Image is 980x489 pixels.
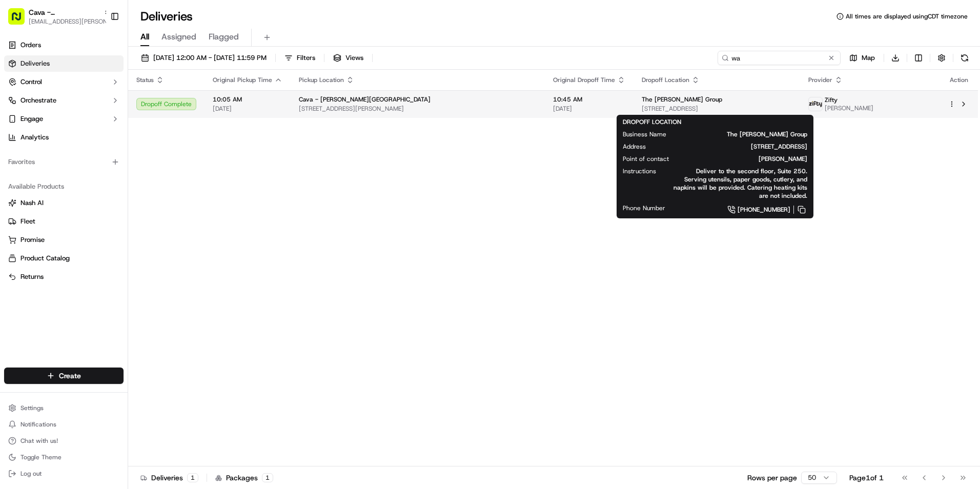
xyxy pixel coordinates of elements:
span: The [PERSON_NAME] Group [642,95,722,104]
button: Map [845,51,880,65]
div: 📗 [10,230,18,238]
a: Powered byPylon [72,254,124,262]
span: Views [345,53,363,63]
button: Views [329,51,368,65]
span: Original Pickup Time [213,76,272,84]
span: 10:45 AM [553,95,625,104]
span: Engage [21,114,43,124]
div: Page 1 of 1 [849,473,884,483]
span: Nash AI [21,198,44,208]
button: Log out [4,466,124,481]
span: Returns [21,272,44,281]
button: Filters [280,51,320,65]
button: Fleet [4,213,124,230]
span: Toggle Theme [21,453,62,461]
a: 📗Knowledge Base [6,225,83,243]
span: 10:05 AM [213,95,282,104]
span: • [138,187,141,195]
a: 💻API Documentation [83,225,169,243]
span: Cava - [PERSON_NAME][GEOGRAPHIC_DATA] [299,95,431,104]
span: [STREET_ADDRESS] [642,105,792,113]
span: [DATE] 12:00 AM - [DATE] 11:59 PM [153,53,267,63]
button: Orchestrate [4,92,124,109]
button: Settings [4,401,124,415]
div: Action [948,76,970,84]
a: [PHONE_NUMBER] [682,204,807,215]
span: Instructions [623,167,656,175]
span: [PHONE_NUMBER] [738,206,790,214]
span: Assigned [161,31,196,43]
a: Fleet [8,217,119,226]
button: [EMAIL_ADDRESS][PERSON_NAME][DOMAIN_NAME] [29,17,111,26]
p: Rows per page [747,473,797,483]
a: Promise [8,235,119,244]
div: 1 [262,473,273,482]
span: All [140,31,149,43]
span: Fleet [21,217,35,226]
span: Product Catalog [21,254,70,263]
span: [STREET_ADDRESS][PERSON_NAME] [299,105,537,113]
button: Notifications [4,417,124,432]
button: Chat with us! [4,434,124,448]
div: We're available if you need us! [46,108,141,116]
img: 1736555255976-a54dd68f-1ca7-489b-9aae-adbdc363a1c4 [21,187,29,195]
a: Product Catalog [8,254,119,263]
a: Orders [4,37,124,53]
span: Original Dropoff Time [553,76,615,84]
span: Map [862,53,875,63]
span: Analytics [21,133,49,142]
span: Chat with us! [21,437,58,445]
div: Favorites [4,154,124,170]
span: All times are displayed using CDT timezone [846,12,968,21]
span: Status [136,76,154,84]
span: Dropoff Location [642,76,689,84]
span: Create [59,371,81,381]
p: Welcome 👋 [10,41,187,57]
span: The [PERSON_NAME] Group [683,130,807,138]
div: 💻 [87,230,95,238]
span: Settings [21,404,44,412]
button: Start new chat [174,101,187,113]
button: Cava - [PERSON_NAME][GEOGRAPHIC_DATA][EMAIL_ADDRESS][PERSON_NAME][DOMAIN_NAME] [4,4,106,29]
a: Nash AI [8,198,119,208]
a: Deliveries [4,55,124,72]
span: Cava - [PERSON_NAME][GEOGRAPHIC_DATA] [29,7,99,17]
div: 1 [187,473,198,482]
span: [PERSON_NAME] [PERSON_NAME] [32,187,136,195]
img: Nash [10,10,31,31]
span: [STREET_ADDRESS] [662,142,807,151]
span: Orders [21,40,41,50]
img: 1736555255976-a54dd68f-1ca7-489b-9aae-adbdc363a1c4 [21,159,29,168]
h1: Deliveries [140,8,193,25]
button: Toggle Theme [4,450,124,464]
button: Create [4,368,124,384]
span: [DATE] [91,159,112,167]
button: Nash AI [4,195,124,211]
a: Analytics [4,129,124,146]
span: Pylon [102,254,124,262]
button: Refresh [957,51,972,65]
span: Point of contact [623,155,669,163]
div: Deliveries [140,473,198,483]
span: Pickup Location [299,76,344,84]
span: Deliver to the second floor, Suite 250. Serving utensils, paper goods, cutlery, and napkins will ... [672,167,807,200]
span: • [85,159,89,167]
input: Got a question? Start typing here... [27,66,185,77]
span: Address [623,142,646,151]
span: [DATE] [213,105,282,113]
span: API Documentation [97,229,165,239]
img: zifty-logo-trans-sq.png [809,97,822,111]
span: Provider [808,76,832,84]
button: See all [159,131,187,144]
span: [DATE] [144,187,165,195]
span: Log out [21,470,42,478]
span: [PERSON_NAME] [32,159,83,167]
span: Phone Number [623,204,665,212]
img: Dianne Alexi Soriano [10,177,27,193]
button: Product Catalog [4,250,124,267]
span: Business Name [623,130,666,138]
span: [PERSON_NAME] [825,104,873,112]
span: [PERSON_NAME] [685,155,807,163]
span: Promise [21,235,45,244]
